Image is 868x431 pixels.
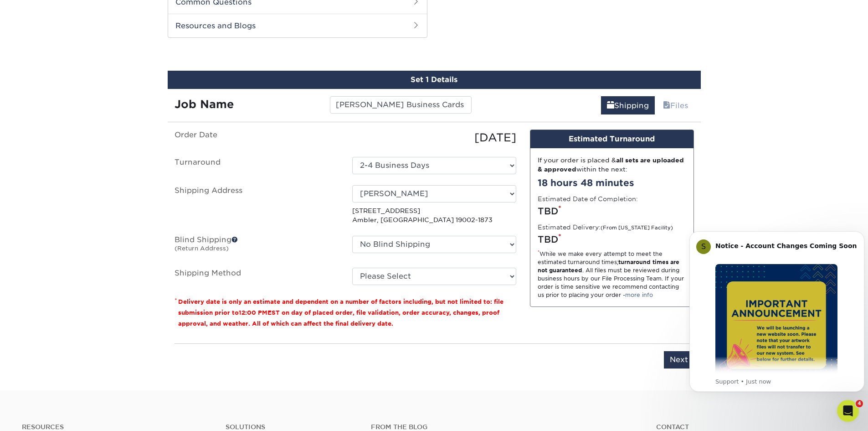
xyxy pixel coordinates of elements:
[168,236,345,257] label: Blind Shipping
[22,423,212,431] h4: Resources
[178,298,503,327] small: Delivery date is only an estimate and dependent on a number of factors including, but not limited...
[168,268,345,285] label: Shipping Method
[538,259,679,274] strong: turnaround times are not guaranteed
[686,218,868,406] iframe: Intercom notifications message
[168,14,427,37] h2: Resources and Blogs
[601,225,673,231] small: (From [US_STATE] Facility)
[663,101,670,110] span: files
[538,156,686,174] div: If your order is placed & within the next:
[330,96,472,114] input: Enter a job name
[856,400,863,407] span: 4
[657,96,694,114] a: Files
[837,400,859,422] iframe: Intercom live chat
[601,96,655,114] a: Shipping
[168,130,345,146] label: Order Date
[656,423,846,431] a: Contact
[538,233,686,246] div: TBD
[168,71,701,89] div: Set 1 Details
[538,223,673,232] label: Estimated Delivery:
[538,204,686,218] div: TBD
[538,250,686,299] div: While we make every attempt to meet the estimated turnaround times; . All files must be reviewed ...
[607,101,614,110] span: shipping
[226,423,357,431] h4: Solutions
[168,185,345,225] label: Shipping Address
[538,194,638,203] label: Estimated Date of Completion:
[239,309,267,316] span: 12:00 PM
[2,403,77,428] iframe: Google Customer Reviews
[530,130,693,148] div: Estimated Turnaround
[345,130,523,146] div: [DATE]
[168,157,345,174] label: Turnaround
[664,351,694,369] input: Next
[371,423,632,431] h4: From the Blog
[352,206,516,225] p: [STREET_ADDRESS] Ambler, [GEOGRAPHIC_DATA] 19002-1873
[175,98,234,111] strong: Job Name
[175,245,229,252] small: (Return Address)
[538,176,686,190] div: 18 hours 48 minutes
[625,291,653,298] a: more info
